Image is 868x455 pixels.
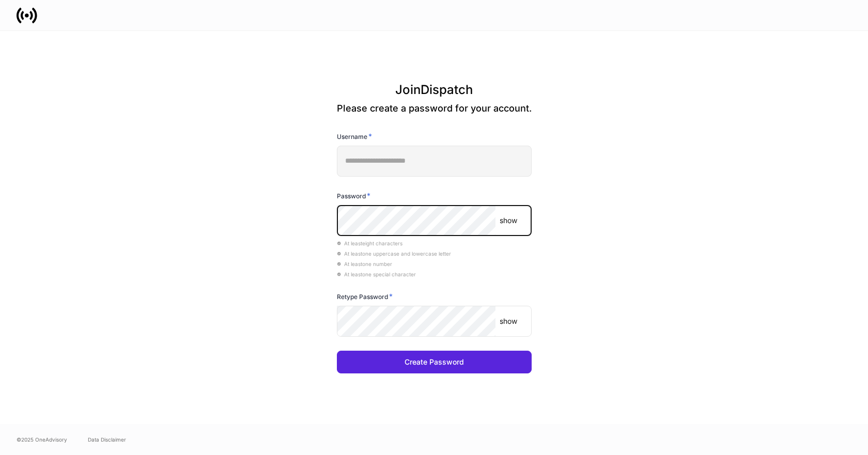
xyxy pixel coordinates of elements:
[337,351,532,373] button: Create Password
[337,250,451,257] span: At least one uppercase and lowercase letter
[88,435,126,444] a: Data Disclaimer
[337,291,393,302] h6: Retype Password
[337,240,402,246] span: At least eight characters
[405,358,464,366] div: Create Password
[17,435,67,444] span: © 2025 OneAdvisory
[337,82,532,102] h3: Join Dispatch
[500,215,517,226] p: show
[500,316,517,326] p: show
[337,131,372,142] h6: Username
[337,271,416,277] span: At least one special character
[337,261,392,267] span: At least one number
[337,102,532,115] p: Please create a password for your account.
[337,191,370,201] h6: Password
